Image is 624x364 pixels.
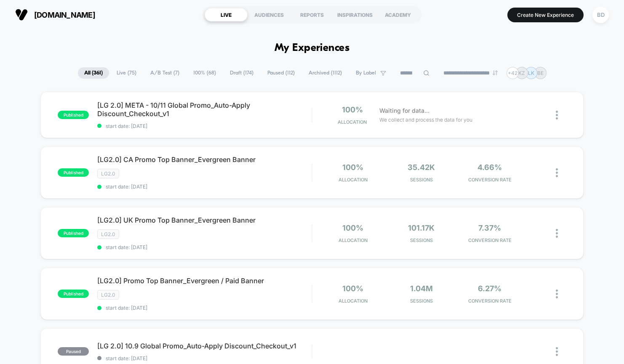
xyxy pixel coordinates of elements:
[15,8,28,21] img: Visually logo
[556,111,558,120] img: close
[389,237,453,243] span: Sessions
[590,6,611,24] button: BD
[379,116,472,124] span: We collect and process the data for you
[97,244,312,250] span: start date: [DATE]
[97,290,119,300] span: LG2.0
[261,67,301,79] span: Paused ( 112 )
[78,67,109,79] span: All ( 361 )
[97,342,312,350] span: [LG 2.0] 10.9 Global Promo_Auto-Apply Discount_Checkout_v1
[478,284,501,293] span: 6.27%
[97,216,312,224] span: [LG2.0] UK Promo Top Banner_Evergreen Banner
[458,237,522,243] span: CONVERSION RATE
[58,111,89,119] span: published
[556,290,558,298] img: close
[518,70,525,76] p: KZ
[389,298,453,304] span: Sessions
[224,67,260,79] span: Draft ( 174 )
[556,229,558,238] img: close
[477,163,502,172] span: 4.66%
[592,7,609,23] div: BD
[58,347,89,356] span: paused
[356,70,376,76] span: By Label
[97,355,312,361] span: start date: [DATE]
[339,298,368,304] span: Allocation
[97,276,312,285] span: [LG2.0] Promo Top Banner_Evergreen / Paid Banner
[408,223,435,232] span: 101.17k
[275,42,350,54] h1: My Experiences
[97,169,119,178] span: LG2.0
[58,290,89,298] span: published
[97,123,312,129] span: start date: [DATE]
[342,223,363,232] span: 100%
[339,177,368,183] span: Allocation
[342,163,363,172] span: 100%
[97,229,119,239] span: LG2.0
[58,229,89,237] span: published
[97,101,312,118] span: [LG 2.0] META - 10/11 Global Promo_Auto-Apply Discount_Checkout_v1
[408,163,435,172] span: 35.42k
[339,237,368,243] span: Allocation
[302,67,348,79] span: Archived ( 1112 )
[97,305,312,311] span: start date: [DATE]
[291,8,333,21] div: REPORTS
[458,298,522,304] span: CONVERSION RATE
[13,8,98,21] button: [DOMAIN_NAME]
[187,67,222,79] span: 100% ( 68 )
[248,8,291,21] div: AUDIENCES
[376,8,419,21] div: ACADEMY
[58,168,89,177] span: published
[205,8,248,21] div: LIVE
[342,105,363,114] span: 100%
[389,177,453,183] span: Sessions
[144,67,186,79] span: A/B Test ( 7 )
[410,284,433,293] span: 1.04M
[379,106,429,115] span: Waiting for data...
[110,67,143,79] span: Live ( 75 )
[556,347,558,356] img: close
[342,284,363,293] span: 100%
[537,70,544,76] p: BE
[458,177,522,183] span: CONVERSION RATE
[493,70,498,75] img: end
[528,70,534,76] p: LK
[507,67,519,79] div: + 42
[97,183,312,190] span: start date: [DATE]
[478,223,501,232] span: 7.37%
[97,155,312,164] span: [LG2.0] CA Promo Top Banner_Evergreen Banner
[507,8,584,22] button: Create New Experience
[333,8,376,21] div: INSPIRATIONS
[34,11,95,19] span: [DOMAIN_NAME]
[338,119,367,125] span: Allocation
[556,168,558,177] img: close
